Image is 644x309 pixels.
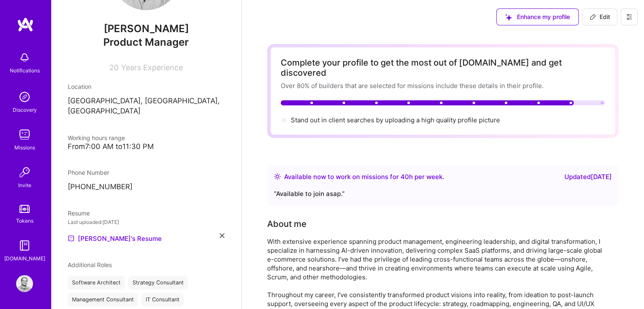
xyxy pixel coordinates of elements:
p: [GEOGRAPHIC_DATA], [GEOGRAPHIC_DATA], [GEOGRAPHIC_DATA] [68,96,224,116]
div: Available now to work on missions for h per week . [284,172,444,182]
img: User Avatar [16,275,33,292]
span: Additional Roles [68,261,112,268]
div: Management Consultant [68,293,138,306]
div: Discovery [13,105,37,114]
img: tokens [19,205,30,213]
a: User Avatar [14,275,35,292]
span: Edit [589,13,610,21]
i: icon SuggestedTeams [505,14,512,21]
div: Missions [14,143,35,152]
img: discovery [16,88,33,105]
div: Over 80% of builders that are selected for missions include these details in their profile. [281,81,605,90]
div: Notifications [10,66,40,75]
div: “ Available to join asap. ” [274,189,612,199]
div: Tokens [16,216,33,225]
div: About me [267,218,307,230]
img: logo [17,17,34,32]
a: [PERSON_NAME]'s Resume [68,233,162,243]
img: bell [16,49,33,66]
p: [PHONE_NUMBER] [68,182,224,192]
img: guide book [16,237,33,254]
div: Last uploaded: [DATE] [68,218,224,226]
div: Strategy Consultant [128,276,188,290]
img: teamwork [16,126,33,143]
button: Enhance my profile [496,8,579,25]
span: Enhance my profile [505,13,570,21]
span: Working hours range [68,134,125,141]
div: From 7:00 AM to 11:30 PM [68,142,224,151]
div: Updated [DATE] [564,172,612,182]
span: Phone Number [68,169,109,176]
span: Years Experience [121,63,183,72]
div: Invite [18,181,31,190]
img: Invite [16,164,33,181]
button: Edit [582,8,617,25]
span: 40 [401,173,409,181]
div: [DOMAIN_NAME] [4,254,45,263]
span: Resume [68,210,90,217]
span: [PERSON_NAME] [68,22,224,35]
img: Availability [274,173,281,180]
div: IT Consultant [141,293,184,306]
div: Complete your profile to get the most out of [DOMAIN_NAME] and get discovered [281,58,605,78]
div: Software Architect [68,276,125,290]
img: Resume [68,235,75,242]
span: Product Manager [103,36,189,48]
div: Stand out in client searches by uploading a high quality profile picture [291,116,500,124]
i: icon Close [220,233,224,238]
span: 20 [109,63,119,72]
div: Location [68,82,224,91]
